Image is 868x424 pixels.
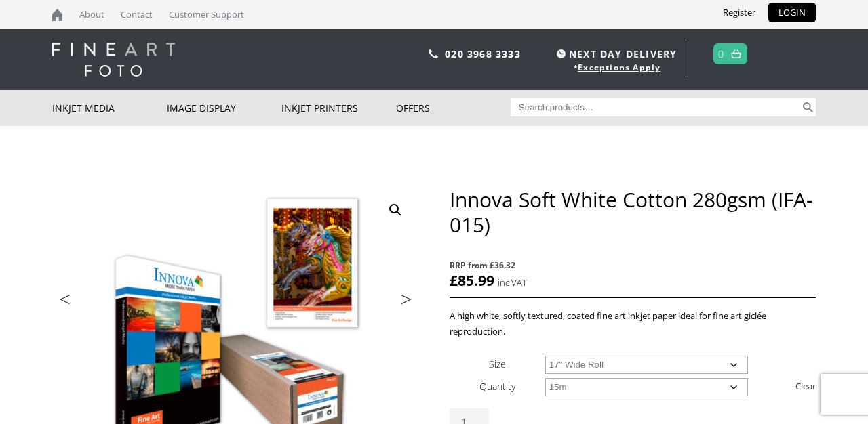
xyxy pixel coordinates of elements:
[450,187,816,237] h1: Innova Soft White Cotton 280gsm (IFA-015)
[450,271,458,290] span: £
[450,271,494,290] bdi: 85.99
[479,380,515,393] label: Quantity
[396,90,511,126] a: Offers
[713,3,766,22] a: Register
[383,198,408,222] a: View full-screen image gallery
[52,90,167,126] a: Inkjet Media
[52,43,175,77] img: logo-white.svg
[281,90,396,126] a: Inkjet Printers
[450,257,816,273] span: RRP from £36.32
[718,44,724,64] a: 0
[557,49,566,58] img: time.svg
[429,49,438,58] img: phone.svg
[578,62,660,73] a: Exceptions Apply
[795,375,816,397] a: Clear options
[445,47,521,60] a: 020 3968 3333
[768,3,816,22] a: LOGIN
[731,49,741,58] img: basket.svg
[553,46,677,62] span: NEXT DAY DELIVERY
[489,358,506,370] label: Size
[511,98,801,116] input: Search products…
[800,98,816,116] button: Search
[450,308,816,339] p: A high white, softly textured, coated fine art inkjet paper ideal for fine art giclée reproduction.
[167,90,281,126] a: Image Display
